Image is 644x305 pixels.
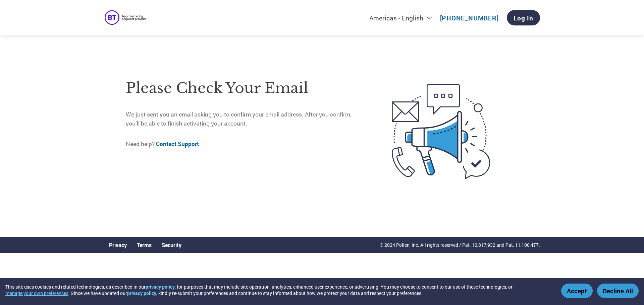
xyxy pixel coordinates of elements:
[156,140,199,148] a: Contact Support
[126,110,364,128] p: We just sent you an email asking you to confirm your email address. After you confirm, you’ll be ...
[146,284,175,290] a: privacy policy
[5,290,68,296] button: manage your own preferences
[126,77,364,99] h1: Please check your email
[126,140,364,148] p: Need help?
[137,241,152,248] a: Terms
[364,72,518,191] img: open-email
[440,14,499,22] a: [PHONE_NUMBER]
[597,284,639,298] button: Decline All
[380,241,540,248] p: © 2024 Pollen, Inc. All rights reserved / Pat. 10,817,932 and Pat. 11,100,477.
[127,290,156,296] a: privacy policy
[561,284,593,298] button: Accept
[109,241,127,248] a: Privacy
[162,241,181,248] a: Security
[104,9,149,27] img: BT
[5,284,551,296] div: This site uses cookies and related technologies, as described in our , for purposes that may incl...
[507,10,540,25] a: Log In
